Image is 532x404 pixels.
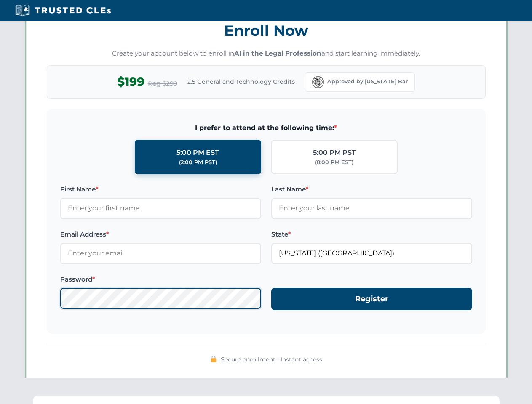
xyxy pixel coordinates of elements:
[47,17,486,44] h3: Enroll Now
[271,198,472,219] input: Enter your last name
[234,49,321,57] strong: AI in the Legal Profession
[221,355,322,364] span: Secure enrollment • Instant access
[179,158,217,167] div: (2:00 PM PST)
[60,243,261,264] input: Enter your email
[176,147,219,158] div: 5:00 PM EST
[313,147,356,158] div: 5:00 PM PST
[60,184,261,194] label: First Name
[117,72,144,91] span: $199
[60,274,261,284] label: Password
[13,4,113,17] img: Trusted CLEs
[271,243,472,264] input: Florida (FL)
[187,77,295,86] span: 2.5 General and Technology Credits
[210,356,217,362] img: 🔒
[60,122,472,133] span: I prefer to attend at the following time:
[60,198,261,219] input: Enter your first name
[327,77,408,86] span: Approved by [US_STATE] Bar
[47,49,486,58] p: Create your account below to enroll in and start learning immediately.
[271,288,472,310] button: Register
[271,184,472,194] label: Last Name
[315,158,353,167] div: (8:00 PM EST)
[312,76,324,88] img: Florida Bar
[148,79,177,89] span: Reg $299
[60,229,261,239] label: Email Address
[271,229,472,239] label: State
